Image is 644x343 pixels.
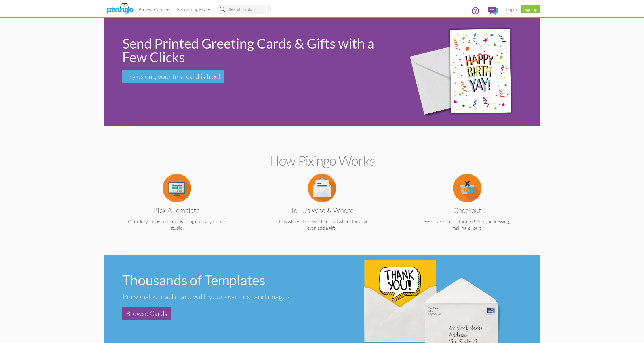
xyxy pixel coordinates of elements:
[406,185,529,231] a: Checkout We'll take care of the rest! Print, addressing, mailing, all of it!
[521,5,540,13] a: Sign up
[122,292,317,301] div: Personalize each card with your own text and images.
[410,207,525,214] h3: Checkout
[163,174,191,202] img: item.alt
[119,207,234,214] h3: Pick a Template
[399,11,536,135] img: 942c5090-71ba-4bfc-9a92-ca782dcda692.png
[122,273,317,287] div: Thousands of Templates
[105,1,135,16] img: pixingo logo
[217,5,271,14] input: Search cards
[115,218,238,231] p: Or make your own creations using our easy-to-use studio.
[488,7,498,15] img: comments.svg
[122,307,171,320] a: Browse Cards
[115,185,238,231] a: Pick a Template Or make your own creations using our easy-to-use studio.
[126,72,221,81] span: Try us out, your first card is free!
[502,2,521,16] a: Login
[122,37,390,64] div: Send Printed Greeting Cards & Gifts with a Few Clicks
[260,218,384,231] p: Tell us who will receive them and where they live, even add a gift!
[265,207,379,214] h3: Tell us Who & Where
[453,174,481,202] img: item.alt
[122,70,224,83] a: Try us out, your first card is free!
[260,185,384,231] a: Tell us Who & Where Tell us who will receive them and where they live, even add a gift!
[134,2,173,16] a: Browse Cards
[114,153,530,168] h2: How Pixingo works
[406,218,529,231] p: We'll take care of the rest! Print, addressing, mailing, all of it!
[173,2,214,16] a: Everything Else
[308,174,336,202] img: item.alt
